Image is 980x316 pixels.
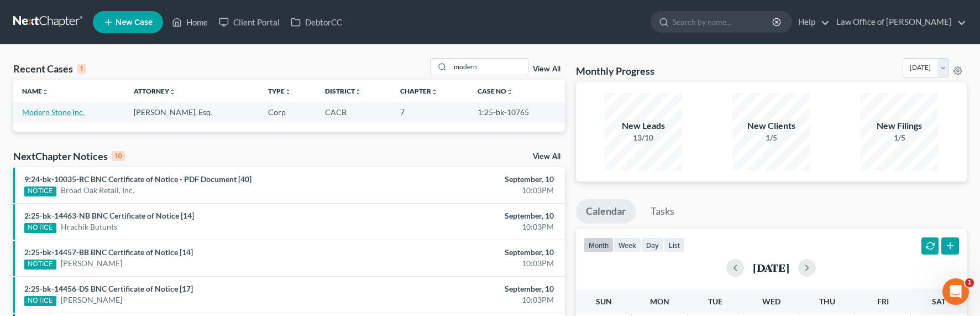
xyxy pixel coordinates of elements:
h2: [DATE] [753,262,789,273]
div: Recent Cases [13,62,86,75]
div: NOTICE [24,223,56,233]
div: September, 10 [385,247,554,258]
div: 10:03PM [385,221,554,232]
td: 1:25-bk-10765 [469,102,565,122]
td: [PERSON_NAME], Esq. [125,102,259,122]
a: Client Portal [213,12,285,32]
span: Fri [877,297,889,306]
span: Sun [596,297,612,306]
div: 13/10 [605,132,682,143]
button: day [641,237,664,252]
a: Modern Stone Inc. [22,107,85,117]
i: unfold_more [285,89,291,95]
span: 1 [965,278,974,287]
input: Search by name... [450,59,528,75]
div: September, 10 [385,174,554,185]
td: Corp [259,102,316,122]
i: unfold_more [355,89,361,95]
a: 9:24-bk-10035-RC BNC Certificate of Notice - PDF Document [40] [24,174,251,184]
div: NOTICE [24,260,56,270]
span: Sat [932,297,946,306]
div: 10:03PM [385,294,554,305]
span: Mon [650,297,669,306]
span: Wed [762,297,780,306]
a: 2:25-bk-14463-NB BNC Certificate of Notice [14] [24,211,194,220]
a: 2:25-bk-14457-BB BNC Certificate of Notice [14] [24,247,193,257]
a: Hrachik Butunts [61,221,117,232]
iframe: Intercom live chat [942,278,969,305]
div: 10 [112,151,125,161]
i: unfold_more [506,89,513,95]
div: NOTICE [24,296,56,306]
button: month [584,237,614,252]
div: 1/5 [861,132,938,143]
button: list [664,237,685,252]
a: View All [533,153,560,160]
div: NOTICE [24,187,56,196]
a: View All [533,65,560,73]
div: 1/5 [732,132,810,143]
div: September, 10 [385,283,554,294]
a: [PERSON_NAME] [61,294,122,305]
i: unfold_more [431,89,438,95]
div: September, 10 [385,210,554,221]
a: Law Office of [PERSON_NAME] [831,12,966,32]
a: Nameunfold_more [22,87,49,95]
div: NextChapter Notices [13,149,125,163]
input: Search by name... [673,12,774,32]
div: 1 [77,64,86,74]
a: Typeunfold_more [268,87,291,95]
a: Chapterunfold_more [400,87,438,95]
i: unfold_more [42,89,49,95]
i: unfold_more [169,89,176,95]
div: New Leads [605,120,682,132]
td: 7 [391,102,468,122]
span: New Case [116,18,153,27]
span: Thu [819,297,835,306]
a: 2:25-bk-14456-DS BNC Certificate of Notice [17] [24,284,193,293]
a: Attorneyunfold_more [134,87,176,95]
button: week [614,237,641,252]
div: 10:03PM [385,185,554,196]
td: CACB [316,102,392,122]
a: Case Nounfold_more [478,87,513,95]
span: Tue [708,297,722,306]
a: Home [166,12,213,32]
a: DebtorCC [285,12,348,32]
div: New Clients [732,120,810,132]
div: New Filings [861,120,938,132]
a: Broad Oak Retail, Inc. [61,185,134,196]
a: Calendar [576,199,636,224]
a: [PERSON_NAME] [61,258,122,269]
a: Tasks [641,199,684,224]
h3: Monthly Progress [576,64,654,77]
a: Help [793,12,830,32]
a: Districtunfold_more [325,87,361,95]
div: 10:03PM [385,258,554,269]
